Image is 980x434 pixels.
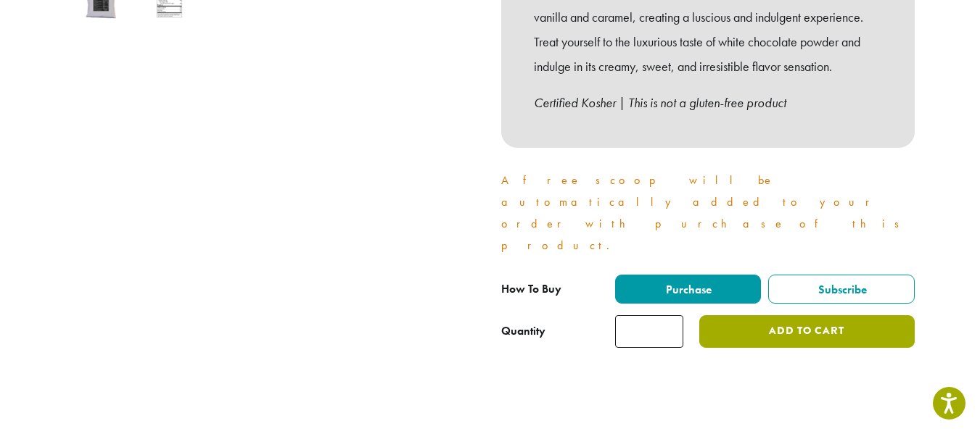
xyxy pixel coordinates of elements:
span: How To Buy [501,281,561,296]
em: Certified Kosher | This is not a gluten-free product [534,94,786,111]
input: Product quantity [615,315,683,348]
span: Purchase [664,282,712,297]
span: Subscribe [816,282,867,297]
button: Add to cart [699,315,914,348]
a: A free scoop will be automatically added to your order with purchase of this product. [501,172,909,253]
div: Quantity [501,322,545,340]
